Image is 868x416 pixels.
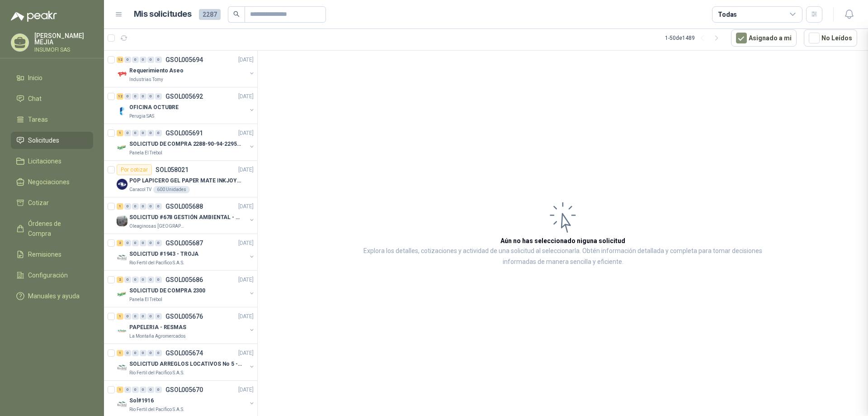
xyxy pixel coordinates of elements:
[11,111,93,128] a: Tareas
[718,10,737,19] div: Todas
[28,219,85,239] span: Órdenes de Compra
[28,115,48,124] span: Tareas
[11,194,93,211] a: Cotizar
[11,246,93,263] a: Remisiones
[134,8,192,21] h1: Mis solicitudes
[11,132,93,149] a: Solicitudes
[28,94,42,104] span: Chat
[11,69,93,86] a: Inicio
[11,173,93,191] a: Negociaciones
[11,11,57,22] img: Logo peakr
[11,287,93,305] a: Manuales y ayuda
[11,215,93,242] a: Órdenes de Compra
[28,249,61,259] span: Remisiones
[11,267,93,284] a: Configuración
[28,73,42,83] span: Inicio
[28,177,70,187] span: Negociaciones
[28,198,49,208] span: Cotizar
[199,9,221,20] span: 2287
[11,90,93,107] a: Chat
[28,270,68,280] span: Configuración
[233,11,240,17] span: search
[34,47,93,53] p: INSUMOFI SAS
[28,135,59,145] span: Solicitudes
[34,33,93,45] p: [PERSON_NAME] MEJIA
[28,156,61,166] span: Licitaciones
[11,153,93,170] a: Licitaciones
[28,291,80,301] span: Manuales y ayuda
